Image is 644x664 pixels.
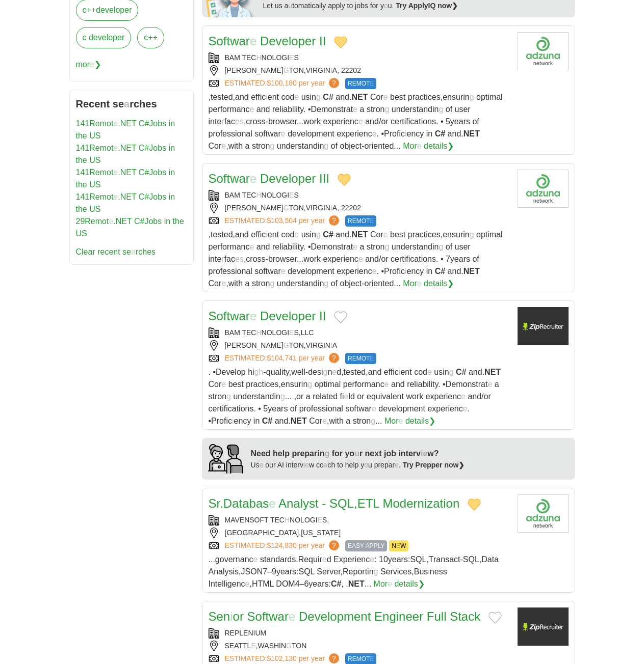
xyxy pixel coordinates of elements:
readpronunciation-span: i [405,129,407,138]
readpronunciation-word: Modernization [383,496,460,510]
readpronunciation-word: year [311,354,325,362]
readpronunciation-span: inte [209,117,222,126]
readpronunciation-word: ESTIMATED [225,79,265,87]
readpronunciation-span: e [269,496,275,510]
readpronunciation-word: C [139,168,145,177]
readpronunciation-span: . • 5 [436,117,450,126]
readpronunciation-span: cod [281,93,294,101]
readpronunciation-word: c [83,33,87,42]
readpronunciation-word: Try [396,2,406,10]
readpronunciation-span: se [122,247,131,256]
readpronunciation-span: rches [136,247,156,256]
readpronunciation-span: , [226,142,228,150]
a: 141Remote.NET C#Jobs in the US [76,119,175,140]
readpronunciation-span: ❯ [94,60,101,69]
readpronunciation-span: S [294,53,298,62]
readpronunciation-span: e [221,142,226,150]
readpronunciation-word: in [169,119,175,128]
readpronunciation-word: II [319,34,326,48]
readpronunciation-word: cross-browser [246,117,297,126]
readpronunciation-word: optimal [476,93,503,101]
readpronunciation-span: e [294,93,299,101]
readpronunciation-span: 141 [76,119,90,128]
button: Add to favorite jobs [488,612,502,624]
readpronunciation-span: e [113,192,118,201]
readpronunciation-span: ency [407,129,424,138]
readpronunciation-word: best [390,93,405,101]
readpronunciation-span: e [113,144,118,152]
a: ESTIMATED:$100,180 per year ? [225,78,342,89]
readpronunciation-span: e [113,119,118,128]
readpronunciation-word: tested [211,93,233,101]
readpronunciation-span: g [316,93,321,101]
readpronunciation-span: softwar [254,129,281,138]
readpronunciation-span: Remot [89,119,113,128]
readpronunciation-span: . • [377,129,384,138]
readpronunciation-word: details [424,279,447,288]
readpronunciation-span: # [144,144,149,152]
readpronunciation-span: H [256,53,261,62]
readpronunciation-word: apply [328,2,345,10]
a: 141Remote.NET C#Jobs in the US [76,168,175,189]
readpronunciation-word: Try [403,461,414,469]
readpronunciation-span: : [265,354,267,362]
readpronunciation-word: and [365,117,379,126]
readpronunciation-word: ETL [357,496,379,510]
readpronunciation-span: TEC [242,53,256,62]
readpronunciation-span: tomatically [292,2,326,10]
readpronunciation-word: Recent [76,98,110,109]
a: ESTIMATED:$124,830 per year ? [225,540,342,551]
readpronunciation-word: Stack [450,610,480,623]
readpronunciation-span: Sen [209,610,230,623]
readpronunciation-word: Jobs [149,168,166,177]
readpronunciation-span: e [250,34,256,48]
button: Add to favorite jobs [334,311,347,323]
readpronunciation-word: Jobs [144,217,162,226]
readpronunciation-span: e [372,129,377,138]
readpronunciation-span: experienc [323,117,358,126]
readpronunciation-span: usin [301,93,316,101]
readpronunciation-word: NET [120,144,137,152]
readpronunciation-span: Softwar [209,309,250,323]
readpronunciation-word: ESTIMATED [225,354,265,362]
readpronunciation-word: and [336,93,349,101]
a: More details❯ [384,415,435,427]
readpronunciation-span: # [144,119,149,128]
readpronunciation-word: in [164,217,170,226]
readpronunciation-span: NOLOGI [262,53,289,62]
readpronunciation-word: C [139,192,145,201]
readpronunciation-word: user [455,105,471,114]
readpronunciation-word: with [228,142,243,150]
readpronunciation-span: experienc [337,129,372,138]
a: More details❯ [403,278,454,290]
button: Add to favorite jobs [334,36,347,48]
a: 141Remote.NET C#Jobs in the US [76,144,175,164]
span: ? [329,215,339,226]
readpronunciation-span: u [288,2,292,10]
readpronunciation-span: e [358,117,363,126]
readpronunciation-span: Demonstrat [311,105,353,114]
readpronunciation-span: . [392,2,394,10]
readpronunciation-span: G [284,66,289,74]
span: ? [329,353,339,363]
a: Software Developer III [209,172,330,185]
readpronunciation-word: Full [427,610,447,623]
readpronunciation-word: Jobs [149,144,166,152]
readpronunciation-word: US [89,205,100,213]
button: Add to favorite jobs [468,499,481,511]
readpronunciation-word: in [169,192,175,201]
readpronunciation-word: per [299,79,309,87]
span: $104,741 [267,354,296,362]
readpronunciation-word: C [139,144,145,152]
readpronunciation-span: # [329,93,333,101]
readpronunciation-word: c [144,33,148,42]
readpronunciation-word: Developer [260,34,316,48]
readpronunciation-word: ESTIMATED [225,541,265,549]
readpronunciation-span: . [118,168,120,177]
readpronunciation-span: e [250,172,256,185]
readpronunciation-word: and [448,129,461,138]
readpronunciation-span: TON [289,66,304,74]
readpronunciation-span: 29 [76,217,85,226]
readpronunciation-span: performanc [209,105,250,114]
button: Add to favorite jobs [338,174,351,186]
